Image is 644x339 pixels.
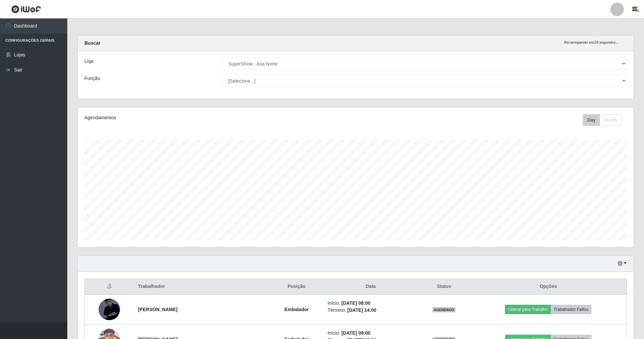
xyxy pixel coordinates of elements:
strong: [PERSON_NAME] [138,307,177,312]
th: Opções [470,279,627,295]
img: CoreUI Logo [11,5,41,13]
div: First group [583,114,621,126]
li: Término: [327,307,414,314]
th: Status [418,279,470,295]
li: Início: [327,330,414,337]
button: Day [583,114,600,126]
span: AGENDADO [432,307,456,312]
button: Month [600,114,621,126]
time: [DATE] 14:00 [348,307,377,313]
div: Agendamentos [84,114,305,121]
i: Recarregando em 29 segundos... [564,40,619,44]
label: Função [84,75,100,82]
li: Início: [327,300,414,307]
th: Posição [270,279,324,295]
th: Trabalhador [134,279,270,295]
button: Liberar para Trabalho [505,305,550,314]
label: Loja [84,58,93,65]
time: [DATE] 09:00 [342,330,370,336]
time: [DATE] 08:00 [342,300,370,306]
button: Trabalhador Faltou [551,305,592,314]
img: 1754448794930.jpeg [99,296,120,323]
strong: Embalador [284,307,309,312]
th: Data [323,279,418,295]
div: Toolbar with button groups [583,114,627,126]
strong: Buscar [84,40,100,46]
